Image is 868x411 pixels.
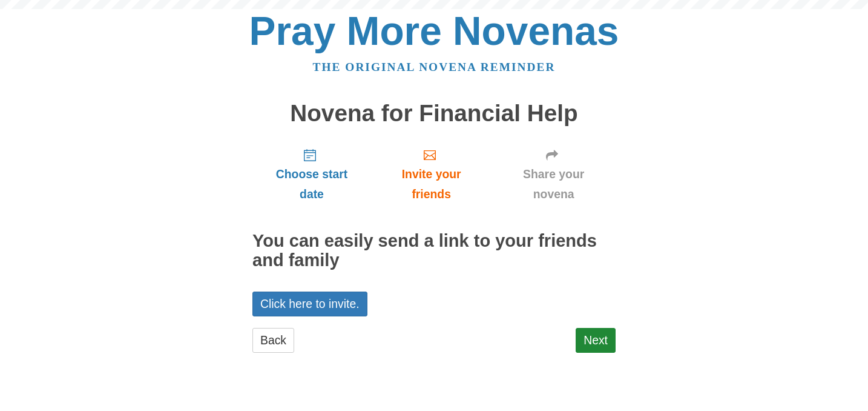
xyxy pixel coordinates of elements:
[252,292,367,316] a: Click here to invite.
[383,164,479,204] span: Invite your friends
[252,232,616,270] h2: You can easily send a link to your friends and family
[265,164,359,204] span: Choose start date
[249,8,619,53] a: Pray More Novenas
[252,138,371,210] a: Choose start date
[371,138,492,210] a: Invite your friends
[504,164,603,204] span: Share your novena
[576,328,616,353] a: Next
[313,61,556,73] a: The original novena reminder
[492,138,616,210] a: Share your novena
[252,328,294,353] a: Back
[252,101,616,127] h1: Novena for Financial Help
